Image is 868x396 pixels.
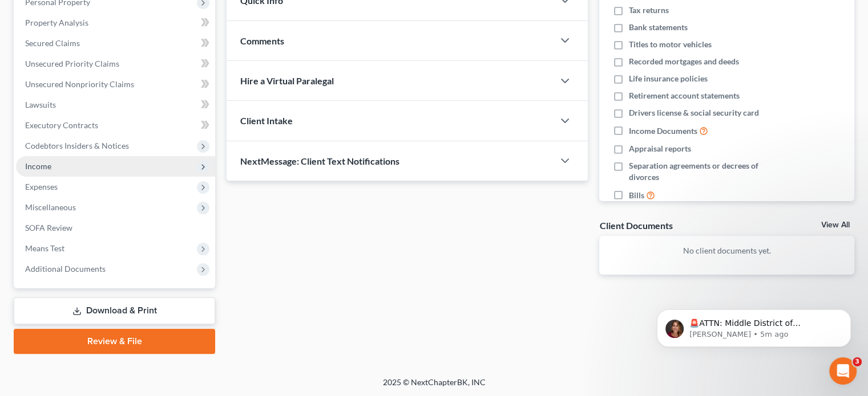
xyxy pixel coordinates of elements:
span: Codebtors Insiders & Notices [25,141,129,150]
span: Bank statements [629,22,688,33]
span: Miscellaneous [25,202,76,212]
a: Unsecured Nonpriority Claims [16,74,215,95]
span: Lawsuits [25,100,56,109]
a: Download & Print [14,297,215,324]
span: Unsecured Nonpriority Claims [25,79,134,89]
span: Expenses [25,182,58,191]
span: Secured Claims [25,38,80,48]
span: 3 [853,357,862,366]
span: Appraisal reports [629,143,691,154]
span: Income [25,161,51,171]
div: Client Documents [599,219,672,231]
span: Unsecured Priority Claims [25,59,119,68]
span: Hire a Virtual Paralegal [240,75,334,86]
span: Recorded mortgages and deeds [629,56,739,67]
a: Property Analysis [16,13,215,33]
span: Retirement account statements [629,90,740,101]
span: Life insurance policies [629,73,708,84]
iframe: Intercom live chat [829,357,857,385]
span: Drivers license & social security card [629,107,759,119]
span: Tax returns [629,5,669,16]
span: NextMessage: Client Text Notifications [240,156,399,166]
span: Comments [240,35,284,46]
span: SOFA Review [25,223,72,232]
a: Review & File [14,329,215,354]
span: Additional Documents [25,264,106,273]
span: Property Analysis [25,18,88,27]
span: Executory Contracts [25,120,98,130]
a: View All [821,221,850,229]
iframe: Intercom notifications message [640,285,868,365]
span: Income Documents [629,125,697,137]
a: Lawsuits [16,95,215,115]
span: Bills [629,190,644,201]
a: Executory Contracts [16,115,215,136]
span: Titles to motor vehicles [629,39,712,50]
a: Unsecured Priority Claims [16,54,215,74]
a: SOFA Review [16,218,215,238]
p: No client documents yet. [608,245,845,256]
span: Means Test [25,243,64,253]
span: Separation agreements or decrees of divorces [629,160,781,183]
a: Secured Claims [16,33,215,54]
span: Client Intake [240,115,293,126]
